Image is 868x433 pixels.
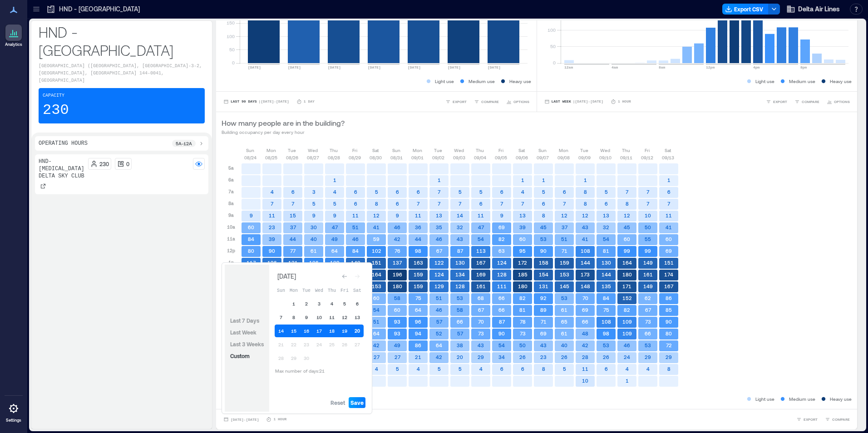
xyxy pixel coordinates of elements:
[248,248,254,254] text: 80
[230,341,264,347] span: Last 3 Weeks
[563,189,566,195] text: 6
[229,47,235,52] tspan: 50
[39,158,84,180] p: HND-[MEDICAL_DATA] Delta Sky Club
[498,236,505,242] text: 82
[666,236,672,242] text: 60
[825,97,852,106] button: OPTIONS
[307,154,319,161] p: 08/27
[547,27,555,33] tspan: 100
[557,154,570,161] p: 09/08
[584,177,587,183] text: 1
[521,201,524,207] text: 7
[227,247,235,254] p: 12p
[513,99,529,104] span: OPTIONS
[5,42,22,47] p: Analytics
[228,188,234,195] p: 7a
[392,147,400,154] p: Sun
[287,311,300,324] button: 8
[488,65,501,69] text: [DATE]
[603,212,609,218] text: 13
[325,297,338,310] button: 4
[248,224,254,230] text: 60
[832,417,850,422] span: COMPARE
[622,147,630,154] p: Thu
[459,201,462,207] text: 7
[438,177,441,183] text: 1
[352,236,359,242] text: 46
[312,189,316,195] text: 3
[478,212,484,218] text: 11
[542,201,545,207] text: 6
[667,189,671,195] text: 6
[228,339,266,349] button: Last 3 Weeks
[476,260,486,266] text: 167
[222,415,261,424] button: [DATE]-[DATE]
[581,248,590,254] text: 108
[804,417,818,422] span: EXPORT
[622,260,632,266] text: 164
[518,260,527,266] text: 172
[552,60,555,65] tspan: 0
[228,200,234,207] p: 8a
[645,248,651,254] text: 99
[288,65,301,69] text: [DATE]
[434,147,442,154] p: Tue
[414,260,423,266] text: 163
[603,248,609,254] text: 81
[330,260,340,266] text: 109
[599,154,612,161] p: 09/10
[457,248,464,254] text: 87
[624,248,630,254] text: 99
[561,212,567,218] text: 12
[313,311,325,324] button: 10
[620,154,632,161] p: 09/11
[227,223,235,231] p: 10a
[562,224,568,230] text: 37
[351,297,364,310] button: 6
[328,65,341,69] text: [DATE]
[469,78,495,85] p: Medium use
[300,297,313,310] button: 2
[413,147,422,154] p: Mon
[313,297,325,310] button: 3
[550,44,555,49] tspan: 50
[287,297,300,310] button: 1
[333,189,336,195] text: 4
[521,177,524,183] text: 1
[417,189,420,195] text: 6
[232,60,235,65] tspan: 0
[537,154,549,161] p: 09/07
[338,270,351,283] button: Go to previous month
[559,147,568,154] p: Mon
[432,154,444,161] p: 09/02
[455,260,465,266] text: 130
[269,248,275,254] text: 90
[498,147,503,154] p: Fri
[519,248,526,254] text: 95
[472,97,501,106] button: COMPARE
[39,140,88,147] p: Operating Hours
[618,99,631,104] p: 1 Hour
[666,248,672,254] text: 69
[584,201,587,207] text: 8
[222,128,345,136] p: Building occupancy per day every hour
[518,147,525,154] p: Sat
[478,224,484,230] text: 47
[290,212,296,218] text: 15
[393,260,402,266] text: 137
[538,147,547,154] p: Sun
[605,189,608,195] text: 5
[291,189,295,195] text: 6
[764,97,789,106] button: EXPORT
[539,260,548,266] text: 158
[540,224,547,230] text: 45
[830,78,852,85] p: Heavy use
[2,22,25,50] a: Analytics
[248,65,261,69] text: [DATE]
[624,224,630,230] text: 45
[408,65,421,69] text: [DATE]
[578,154,591,161] p: 09/09
[351,260,360,266] text: 140
[662,154,674,161] p: 09/13
[602,260,611,266] text: 130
